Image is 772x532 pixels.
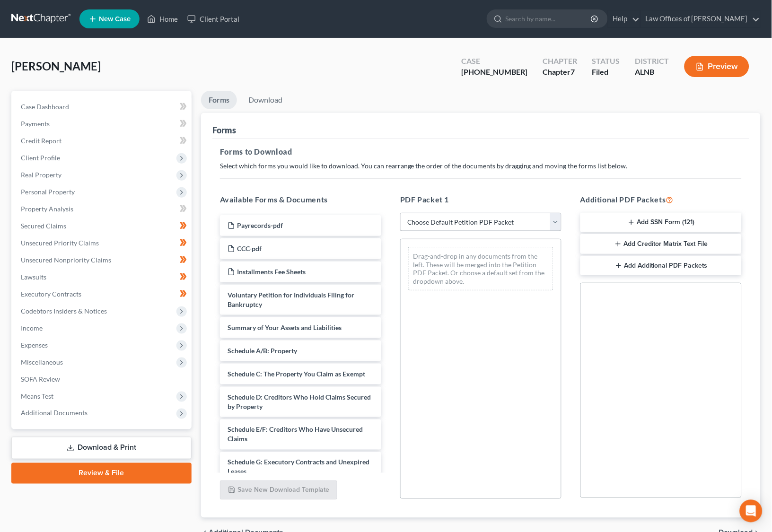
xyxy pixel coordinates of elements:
[11,59,101,73] span: [PERSON_NAME]
[580,256,742,276] button: Add Additional PDF Packets
[21,222,66,230] span: Secured Claims
[21,358,63,366] span: Miscellaneous
[13,201,192,218] a: Property Analysis
[13,132,192,149] a: Credit Report
[228,426,363,443] span: Schedule E/F: Creditors Who Have Unsecured Claims
[220,480,337,500] button: Save New Download Template
[21,307,107,315] span: Codebtors Insiders & Notices
[461,67,527,78] div: [PHONE_NUMBER]
[21,154,60,162] span: Client Profile
[220,161,742,171] p: Select which forms you would like to download. You can rearrange the order of the documents by dr...
[408,247,553,290] div: Drag-and-drop in any documents from the left. These will be merged into the Petition PDF Packet. ...
[21,375,60,383] span: SOFA Review
[183,10,244,27] a: Client Portal
[21,103,69,111] span: Case Dashboard
[543,67,577,78] div: Chapter
[21,341,48,349] span: Expenses
[592,67,620,78] div: Filed
[608,10,640,27] a: Help
[241,91,290,109] a: Download
[740,500,763,523] div: Open Intercom Messenger
[21,239,99,247] span: Unsecured Priority Claims
[11,463,192,484] a: Review & File
[237,244,262,253] span: CCC-pdf
[21,409,88,417] span: Additional Documents
[21,290,81,298] span: Executory Contracts
[13,235,192,252] a: Unsecured Priority Claims
[228,347,297,355] span: Schedule A/B: Property
[21,120,50,128] span: Payments
[13,115,192,132] a: Payments
[684,56,749,77] button: Preview
[592,56,620,67] div: Status
[13,98,192,115] a: Case Dashboard
[228,370,365,378] span: Schedule C: The Property You Claim as Exempt
[580,234,742,254] button: Add Creditor Matrix Text File
[570,67,575,76] span: 7
[13,286,192,303] a: Executory Contracts
[21,256,111,264] span: Unsecured Nonpriority Claims
[21,137,61,145] span: Credit Report
[11,437,192,459] a: Download & Print
[400,194,561,205] h5: PDF Packet 1
[580,194,742,205] h5: Additional PDF Packets
[21,188,75,196] span: Personal Property
[13,371,192,388] a: SOFA Review
[641,10,760,27] a: Law Offices of [PERSON_NAME]
[228,291,354,308] span: Voluntary Petition for Individuals Filing for Bankruptcy
[142,10,183,27] a: Home
[580,213,742,233] button: Add SSN Form (121)
[21,273,46,281] span: Lawsuits
[220,194,381,205] h5: Available Forms & Documents
[212,124,236,136] div: Forms
[543,56,577,67] div: Chapter
[21,171,61,179] span: Real Property
[461,56,527,67] div: Case
[228,323,342,331] span: Summary of Your Assets and Liabilities
[635,67,669,78] div: ALNB
[201,91,237,109] a: Forms
[21,205,73,213] span: Property Analysis
[21,392,53,400] span: Means Test
[635,56,669,67] div: District
[13,218,192,235] a: Secured Claims
[228,458,369,476] span: Schedule G: Executory Contracts and Unexpired Leases
[506,10,592,27] input: Search by name...
[228,393,371,410] span: Schedule D: Creditors Who Hold Claims Secured by Property
[13,269,192,286] a: Lawsuits
[99,16,131,23] span: New Case
[237,221,283,229] span: Payrecords-pdf
[21,324,43,332] span: Income
[220,146,742,157] h5: Forms to Download
[237,268,306,276] span: Installments Fee Sheets
[13,252,192,269] a: Unsecured Nonpriority Claims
